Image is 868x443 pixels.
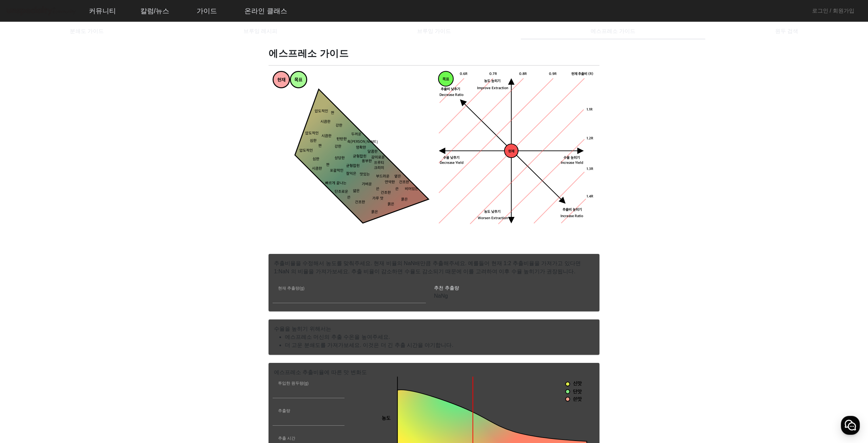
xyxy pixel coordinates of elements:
[812,7,854,15] a: 로그인 / 회원가입
[395,187,399,191] tspan: 쓴
[2,215,45,232] a: 홈
[335,145,341,149] tspan: 강한
[439,93,464,97] tspan: Decrease Ratio
[560,214,584,218] tspan: Increase Ratio
[385,180,395,185] tspan: 연약한
[87,215,130,232] a: 설정
[371,155,385,160] tspan: 감미로운
[587,167,593,171] tspan: 1.3R
[336,124,342,128] tspan: 강한
[442,77,449,81] tspan: 목표
[372,197,383,201] tspan: 가루 맛
[70,29,104,34] span: 분쇄도 가이드
[484,79,500,84] tspan: 농도 높히기
[388,202,394,207] tspan: 묽은
[484,210,500,214] tspan: 농도 낮추기
[489,72,497,76] tspan: 0.7R
[330,169,343,173] tspan: 포괄적인
[460,72,468,76] tspan: 0.6R
[434,292,587,300] p: NaNg
[381,191,391,195] tspan: 건조한
[325,181,347,185] tspan: 빠르게 끝나는
[401,197,408,202] tspan: 묽은
[274,325,331,333] mat-card-title: 수율을 높히기 위해서는
[318,144,322,148] tspan: 짠
[519,72,527,76] tspan: 0.8R
[478,216,508,221] tspan: Worsen Extraction
[417,29,451,34] span: 브루잉 가이드
[382,415,391,422] tspan: 농도
[440,161,464,165] tspan: Decrease Yield
[355,200,365,205] tspan: 건조한
[356,146,366,150] tspan: 명확한
[362,159,372,163] tspan: 풍부한
[508,149,514,153] tspan: 현재
[564,155,580,160] tspan: 수율 높히기
[278,436,295,440] mat-label: 추출 시간
[573,381,582,387] tspan: 신맛
[360,172,370,177] tspan: 맛있는
[368,149,378,154] tspan: 달콤한
[351,132,361,136] tspan: 두꺼운
[561,161,584,165] tspan: Increase Yield
[587,136,593,141] tspan: 1.2R
[269,254,599,276] p: 추출비율을 수정해서 농도를 맞춰주세요. 현재 비율의 NaN배만큼 추출해주세요. 예를들어 현재 1:2 추출비율을 가져가고 있다면 1:NaN 의 비율을 가져가보세요. 추출 비율이...
[277,77,285,83] tspan: 현재
[374,161,384,165] tspan: 프루티
[573,396,582,403] tspan: 쓴맛
[299,148,313,153] tspan: 압도적인
[587,107,593,112] tspan: 1.1R
[321,134,332,139] tspan: 시큼한
[105,225,113,231] span: 설정
[337,137,347,141] tspan: 탄탄한
[775,29,798,34] span: 원두 검색
[278,408,290,413] mat-label: 추출량
[331,111,334,115] tspan: 짠
[376,187,379,191] tspan: 쓴
[571,72,593,76] tspan: 현재 추출비 (R)
[335,156,345,161] tspan: 상당한
[405,187,418,191] tspan: 비어있는
[347,196,351,200] tspan: 쓴
[239,2,293,20] a: 온라인 클래스
[346,171,356,176] tspan: 잘익은
[591,29,635,34] span: 에스프레소 가이드
[278,286,304,291] mat-label: 현재 추출량(g)
[335,190,348,194] tspan: 단조로운
[313,157,319,162] tspan: 심한
[315,109,328,113] tspan: 압도적인
[394,174,401,179] tspan: 옅은
[5,5,77,17] img: logo
[371,210,378,214] tspan: 묽은
[310,139,317,143] tspan: 심한
[443,155,459,160] tspan: 수율 낮추기
[305,131,319,135] tspan: 압도적인
[434,285,459,291] mat-label: 추천 추출량
[320,119,331,124] tspan: 시큼한
[399,180,409,185] tspan: 건조한
[191,2,222,20] a: 가이드
[83,2,121,20] a: 커뮤니티
[353,154,367,159] tspan: 균형잡힌
[549,72,557,76] tspan: 0.9R
[278,381,309,385] mat-label: 투입한 원두량(g)
[62,226,70,231] span: 대화
[135,2,175,20] a: 칼럼/뉴스
[477,86,508,91] tspan: Improve Extraction
[376,174,390,179] tspan: 부드러운
[353,189,360,193] tspan: 얇은
[362,182,372,186] tspan: 가벼운
[326,163,330,167] tspan: 짠
[563,207,582,212] tspan: 추출비 높히기
[269,48,599,60] h1: 에스프레소 가이드
[441,87,460,91] tspan: 추출비 낮추기
[587,195,593,199] tspan: 1.4R
[294,77,302,83] tspan: 목표
[374,166,384,170] tspan: 크리미
[243,29,277,34] span: 브루잉 레시피
[285,341,594,349] li: 더 고운 분쇄도를 가져가보세요. 이것은 더 긴 추출 시간을 야기합니다.
[274,368,367,376] mat-card-title: 에스프레소 추출비율에 따른 맛 변화도
[21,225,25,231] span: 홈
[346,164,360,168] tspan: 균형잡힌
[573,389,582,395] tspan: 단맛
